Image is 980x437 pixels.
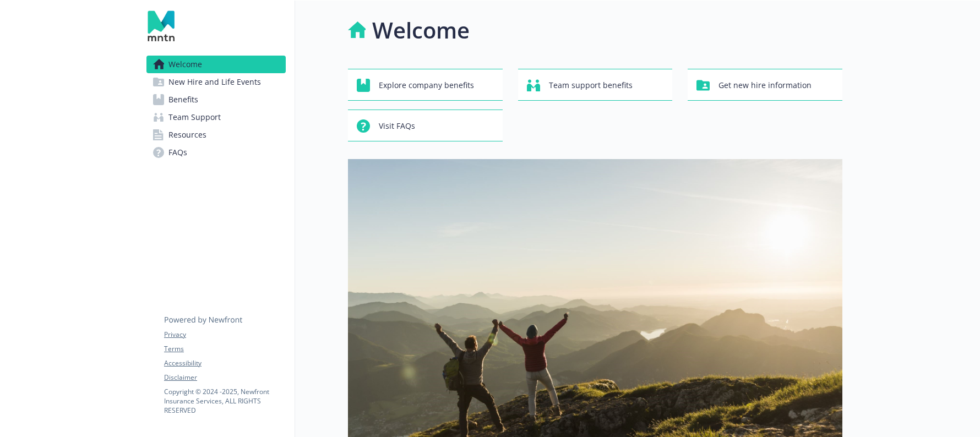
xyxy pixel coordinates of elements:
h1: Welcome [372,14,470,47]
a: Team Support [146,108,286,126]
span: Benefits [168,91,198,108]
button: Visit FAQs [348,110,503,141]
span: New Hire and Life Events [168,73,261,91]
a: Privacy [164,330,285,340]
a: Disclaimer [164,373,285,383]
a: Accessibility [164,358,285,368]
a: New Hire and Life Events [146,73,286,91]
span: Welcome [168,56,202,73]
button: Explore company benefits [348,69,503,101]
button: Get new hire information [688,69,842,101]
span: FAQs [168,144,187,161]
span: Resources [168,126,206,144]
span: Team support benefits [549,75,633,96]
a: Terms [164,344,285,354]
span: Visit FAQs [379,116,415,136]
button: Team support benefits [518,69,673,101]
span: Explore company benefits [379,75,474,96]
a: Benefits [146,91,286,108]
a: Welcome [146,56,286,73]
img: overview page banner [348,159,842,437]
a: FAQs [146,144,286,161]
span: Get new hire information [718,75,812,96]
a: Resources [146,126,286,144]
span: Team Support [168,108,221,126]
p: Copyright © 2024 - 2025 , Newfront Insurance Services, ALL RIGHTS RESERVED [164,387,285,415]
